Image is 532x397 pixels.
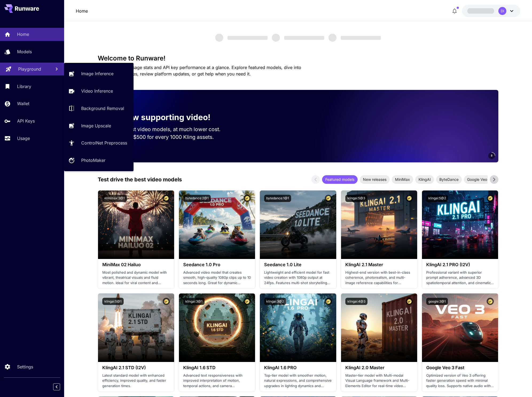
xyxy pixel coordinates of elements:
[64,119,134,132] a: Image Upscale
[415,177,434,182] span: KlingAI
[81,88,113,94] p: Video Inference
[76,8,88,14] p: Home
[163,298,170,305] button: Certified Model – Vetted for best performance and includes a commercial license.
[81,140,127,146] p: ControlNet Preprocess
[426,365,494,370] h3: Google Veo 3 Fast
[183,298,205,305] button: klingai:3@1
[264,373,332,389] p: Top-tier model with smoother motion, natural expressions, and comprehensive upgrades in lighting ...
[422,190,498,259] img: alt
[487,195,494,202] button: Certified Model – Vetted for best performance and includes a commercial license.
[345,195,367,202] button: klingai:5@3
[179,190,255,259] img: alt
[341,190,417,259] img: alt
[260,190,336,259] img: alt
[426,298,448,305] button: google:3@1
[81,123,111,129] p: Image Upscale
[264,270,332,286] p: Lightweight and efficient model for fast video creation with 1080p output at 24fps. Features mult...
[98,55,498,62] h3: Welcome to Runware!
[17,135,30,142] p: Usage
[64,102,134,115] a: Background Removal
[98,293,174,362] img: alt
[345,373,413,389] p: Master-tier model with Multi-modal Visual Language framework and Multi-Elements Editor for real-t...
[422,293,498,362] img: alt
[426,195,448,202] button: klingai:5@2
[106,125,231,133] p: Run the best video models, at much lower cost.
[406,195,413,202] button: Certified Model – Vetted for best performance and includes a commercial license.
[183,373,251,389] p: Advanced text responsiveness with improved interpretation of motion, temporal actions, and camera...
[260,293,336,362] img: alt
[179,293,255,362] img: alt
[64,67,134,80] a: Image Inference
[345,298,367,305] button: klingai:4@3
[426,262,494,267] h3: KlingAI 2.1 PRO (I2V)
[81,157,105,163] p: PhotoMaker
[325,298,332,305] button: Certified Model – Vetted for best performance and includes a commercial license.
[426,270,494,286] p: Professional variant with superior prompt adherence, advanced 3D spatiotemporal attention, and ci...
[102,270,170,286] p: Most polished and dynamic model with vibrant, theatrical visuals and fluid motion. Ideal for vira...
[17,83,31,90] p: Library
[81,70,114,77] p: Image Inference
[98,65,301,77] span: Check out your usage stats and API key performance at a glance. Explore featured models, dive int...
[487,298,494,305] button: Certified Model – Vetted for best performance and includes a commercial license.
[183,365,251,370] h3: KlingAI 1.6 STD
[17,364,33,370] p: Settings
[102,373,170,389] p: Latest standard model with enhanced efficiency, improved quality, and faster generation times.
[102,298,124,305] button: klingai:5@1
[102,195,127,202] button: minimax:3@1
[18,66,41,72] p: Playground
[464,177,490,182] span: Google Veo
[163,195,170,202] button: Certified Model – Vetted for best performance and includes a commercial license.
[322,177,358,182] span: Featured models
[121,111,210,123] p: Now supporting video!
[264,298,286,305] button: klingai:3@2
[17,31,29,37] p: Home
[345,270,413,286] p: Highest-end version with best-in-class coherence, photorealism, and multi-image reference capabil...
[17,48,32,55] p: Models
[98,175,182,184] p: Test drive the best video models
[102,262,170,267] h3: MiniMax 02 Hailuo
[345,365,413,370] h3: KlingAI 2.0 Master
[244,195,251,202] button: Certified Model – Vetted for best performance and includes a commercial license.
[106,133,231,141] p: Save up to $500 for every 1000 Kling assets.
[81,105,124,112] p: Background Removal
[264,262,332,267] h3: Seedance 1.0 Lite
[406,298,413,305] button: Certified Model – Vetted for best performance and includes a commercial license.
[436,177,462,182] span: ByteDance
[53,383,60,390] button: Collapse sidebar
[360,177,390,182] span: New releases
[183,195,211,202] button: bytedance:2@1
[426,373,494,389] p: Optimized version of Veo 3 offering faster generation speed with minimal quality loss. Supports n...
[264,195,291,202] button: bytedance:1@1
[76,8,88,14] nav: breadcrumb
[341,293,417,362] img: alt
[183,262,251,267] h3: Seedance 1.0 Pro
[64,154,134,167] a: PhotoMaker
[345,262,413,267] h3: KlingAI 2.1 Master
[64,136,134,150] a: ControlNet Preprocess
[325,195,332,202] button: Certified Model – Vetted for best performance and includes a commercial license.
[102,365,170,370] h3: KlingAI 2.1 STD (I2V)
[392,177,413,182] span: MiniMax
[498,7,506,15] div: DI
[57,382,64,392] div: Collapse sidebar
[491,154,492,158] span: 5
[98,190,174,259] img: alt
[244,298,251,305] button: Certified Model – Vetted for best performance and includes a commercial license.
[17,100,29,107] p: Wallet
[264,365,332,370] h3: KlingAI 1.6 PRO
[17,118,35,124] p: API Keys
[64,85,134,98] a: Video Inference
[183,270,251,286] p: Advanced video model that creates smooth, high-quality 1080p clips up to 10 seconds long. Great f...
